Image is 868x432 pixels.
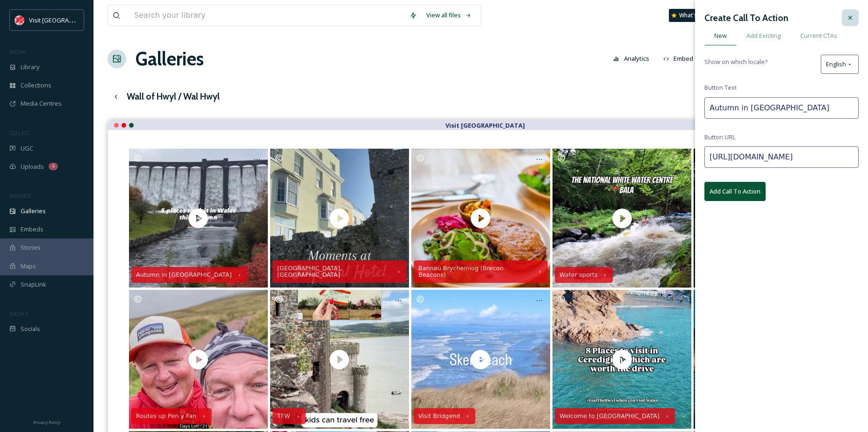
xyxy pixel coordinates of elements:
[418,265,532,278] div: Bannau Brycheiniog (Brecon Beacons)
[704,146,859,168] input: https://www.snapsea.io
[9,310,28,317] span: SOCIALS
[669,9,716,22] a: What's New
[552,149,693,288] a: Water sportsAdrenaline meets adventure at Canolfan Tryweryn – @thenationalwhitewatercentre 💦 📍 lo...
[269,290,410,429] a: TFWEnjoy free kids’ travel and half-price history in Cymru! 🏴󠁧󠁢󠁷󠁬󠁳󠁿🏰 | @transport_wales @cadwcymr...
[277,413,290,419] div: TFW
[9,48,26,55] span: MEDIA
[552,290,693,429] a: Welcome to [GEOGRAPHIC_DATA]Add these "worth the drive" locations to your Ceredigion bucket list ...
[129,5,405,26] input: Search your library
[128,149,269,288] a: Autumn in [GEOGRAPHIC_DATA]Who’s ready for an autumn adventure in Wales? 🍂 From golden leaves to ...
[693,290,834,429] a: [GEOGRAPHIC_DATA]
[21,144,33,153] span: UGC
[29,15,101,24] span: Visit [GEOGRAPHIC_DATA]
[128,290,269,429] a: Routes up Pen y FanLots happening on the ⛰️ this week and a great chance to meet friends and lege...
[704,58,768,66] span: Show on which locale?
[21,81,51,90] span: Collections
[21,162,44,171] span: Uploads
[21,99,62,108] span: Media Centres
[410,290,551,429] a: Visit BridgendHeading to the beach this weekend? Take your pick of beautiful sandy beaches in Bri...
[49,163,58,170] div: 4
[33,419,60,425] span: Privacy Policy
[609,50,659,68] a: Analytics
[21,324,40,333] span: Socials
[21,225,43,234] span: Embeds
[445,121,525,130] strong: Visit [GEOGRAPHIC_DATA]
[659,50,698,68] button: Embed
[21,280,46,289] span: SnapLink
[136,413,196,419] div: Routes up Pen y Fan
[136,272,232,278] div: Autumn in [GEOGRAPHIC_DATA]
[714,31,727,40] span: New
[15,15,24,25] img: Visit_Wales_logo.svg.png
[826,60,846,69] span: English
[269,149,410,288] a: [GEOGRAPHIC_DATA], [GEOGRAPHIC_DATA]For all our new followers, here’s a taste of what we are all ...
[560,272,597,278] div: Water sports
[422,6,476,24] a: View all files
[127,90,220,103] h3: Wall of Hwyl / Wal Hwyl
[21,63,39,72] span: Library
[21,207,46,216] span: Galleries
[560,413,660,419] div: Welcome to [GEOGRAPHIC_DATA]
[21,262,36,271] span: Maps
[21,243,41,252] span: Stories
[9,192,31,199] span: WIDGETS
[704,83,737,92] span: Button Text
[704,133,735,142] span: Button URL
[800,31,837,40] span: Current CTAs
[410,149,551,288] a: Bannau Brycheiniog (Brecon Beacons)Yesterday was International Welsh Rarebit Day 🧀 …but honestly,...
[277,265,391,278] div: [GEOGRAPHIC_DATA], [GEOGRAPHIC_DATA]
[704,182,766,201] button: Add Call To Action
[609,50,654,68] button: Analytics
[704,11,788,25] h3: Create Call To Action
[418,413,460,419] div: Visit Bridgend
[9,130,29,137] span: COLLECT
[136,45,204,73] a: Galleries
[33,416,60,427] a: Privacy Policy
[746,31,781,40] span: Add Existing
[704,97,859,119] input: Click here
